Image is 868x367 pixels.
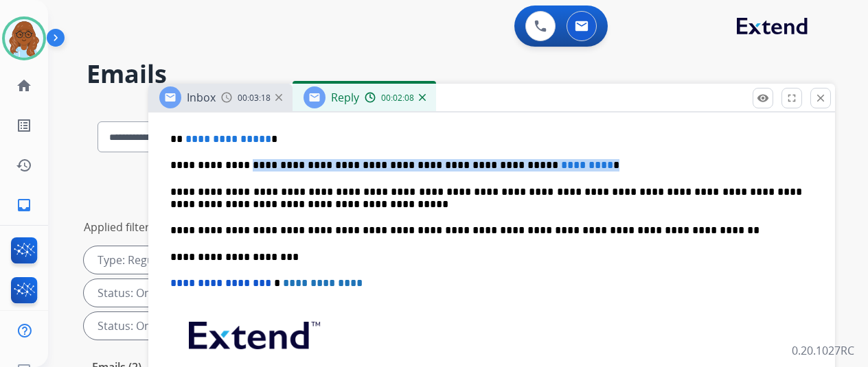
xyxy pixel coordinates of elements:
[84,219,158,235] p: Applied filters:
[381,93,414,104] span: 00:02:08
[331,90,359,105] span: Reply
[87,60,835,88] h2: Emails
[238,93,271,104] span: 00:03:18
[5,19,43,58] img: avatar
[16,157,32,174] mat-icon: history
[84,312,268,340] div: Status: On Hold - Servicers
[814,92,827,104] mat-icon: close
[792,342,854,359] p: 0.20.1027RC
[84,246,220,274] div: Type: Reguard CS
[16,78,32,94] mat-icon: home
[16,117,32,134] mat-icon: list_alt
[786,92,798,104] mat-icon: fullscreen
[757,92,769,104] mat-icon: remove_red_eye
[84,279,262,307] div: Status: On-hold – Internal
[187,90,216,105] span: Inbox
[16,197,32,213] mat-icon: inbox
